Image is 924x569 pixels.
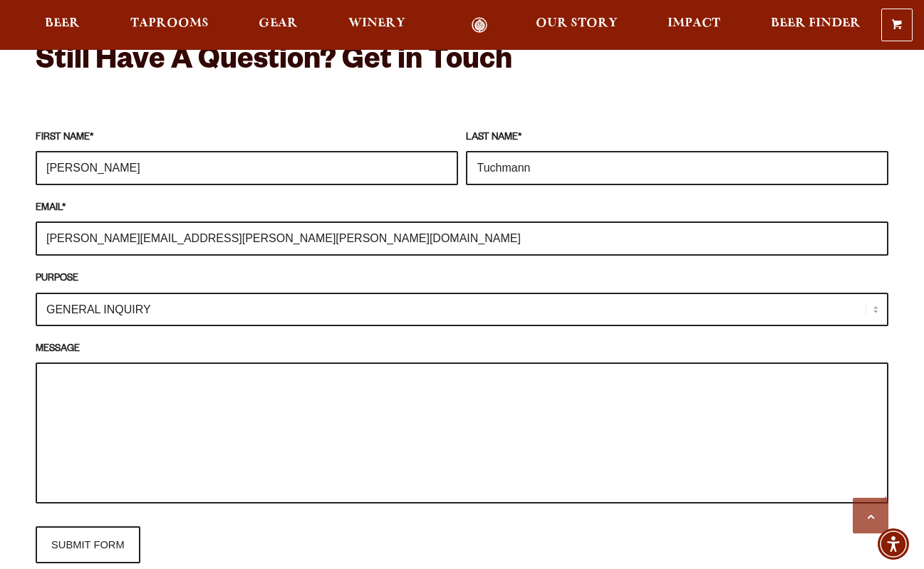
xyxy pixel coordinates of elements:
label: LAST NAME [466,130,888,146]
abbr: required [90,133,93,143]
label: PURPOSE [36,271,888,287]
input: SUBMIT FORM [36,526,140,563]
span: Beer [45,18,80,29]
span: Gear [259,18,298,29]
a: Scroll to top [853,498,888,533]
span: Beer Finder [771,18,861,29]
abbr: required [62,204,66,214]
a: Beer [36,17,89,33]
label: FIRST NAME [36,130,458,146]
span: Taprooms [130,18,209,29]
label: EMAIL [36,201,888,216]
abbr: required [518,133,521,143]
span: Winery [348,18,405,29]
h2: Still Have A Question? Get in Touch [36,46,888,80]
span: Impact [668,18,720,29]
a: Taprooms [121,17,218,33]
a: Our Story [526,17,627,33]
a: Gear [249,17,307,33]
a: Odell Home [453,17,507,33]
label: MESSAGE [36,342,888,357]
a: Winery [339,17,415,33]
a: Beer Finder [762,17,870,33]
div: Accessibility Menu [878,528,909,560]
span: Our Story [536,18,618,29]
a: Impact [658,17,730,33]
